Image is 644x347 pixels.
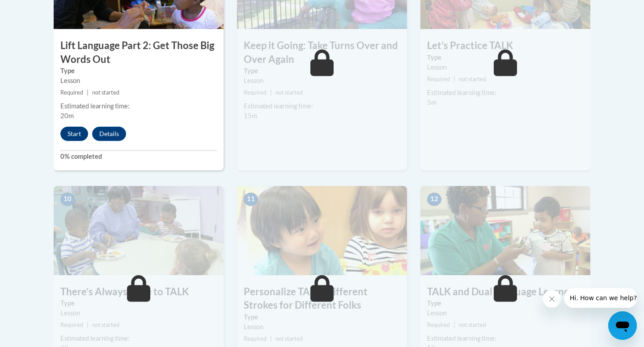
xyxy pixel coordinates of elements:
[244,322,400,332] div: Lesson
[60,127,88,141] button: Start
[420,39,590,53] h3: Let’s Practice TALK
[237,186,407,275] img: Course Image
[453,322,455,328] span: |
[92,127,126,141] button: Details
[420,186,590,275] img: Course Image
[244,89,267,96] span: Required
[60,334,217,343] div: Estimated learning time:
[275,89,303,96] span: not started
[54,39,224,66] h3: Lift Language Part 2: Get Those Big Words Out
[244,112,257,120] span: 15m
[60,101,217,111] div: Estimated learning time:
[54,285,224,299] h3: There’s Always Time to TALK
[459,322,486,328] span: not started
[60,76,217,86] div: Lesson
[427,334,584,343] div: Estimated learning time:
[244,66,400,76] label: Type
[420,285,590,299] h3: TALK and Dual Language Learners
[564,288,637,308] iframe: Message from company
[60,193,75,206] span: 10
[427,88,584,98] div: Estimated learning time:
[92,322,119,328] span: not started
[608,311,637,340] iframe: Button to launch messaging window
[87,322,89,328] span: |
[427,298,584,308] label: Type
[427,62,584,72] div: Lesson
[244,76,400,86] div: Lesson
[427,76,450,83] span: Required
[270,89,272,96] span: |
[427,308,584,318] div: Lesson
[60,152,217,161] label: 0% completed
[87,89,89,96] span: |
[237,285,407,313] h3: Personalize TALK: Different Strokes for Different Folks
[60,308,217,318] div: Lesson
[244,335,267,342] span: Required
[453,76,455,83] span: |
[60,112,74,120] span: 20m
[427,53,584,62] label: Type
[244,193,258,206] span: 11
[543,290,561,308] iframe: Close message
[60,89,83,96] span: Required
[60,66,217,76] label: Type
[60,322,83,328] span: Required
[427,193,441,206] span: 12
[54,186,224,275] img: Course Image
[60,298,217,308] label: Type
[92,89,119,96] span: not started
[244,312,400,322] label: Type
[427,99,436,106] span: 5m
[459,76,486,83] span: not started
[270,335,272,342] span: |
[237,39,407,66] h3: Keep it Going: Take Turns Over and Over Again
[244,101,400,111] div: Estimated learning time:
[275,335,303,342] span: not started
[427,322,450,328] span: Required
